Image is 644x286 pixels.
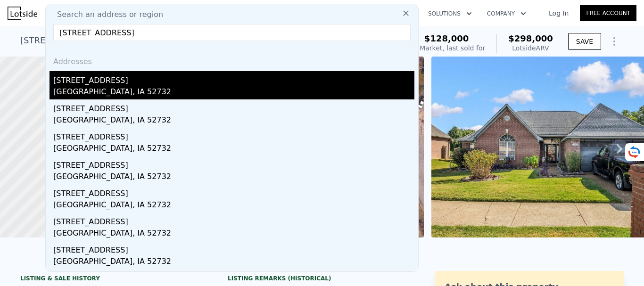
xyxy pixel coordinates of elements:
[53,99,414,114] div: [STREET_ADDRESS]
[421,5,479,22] button: Solutions
[424,33,469,43] span: $128,000
[53,184,414,199] div: [STREET_ADDRESS]
[53,128,414,143] div: [STREET_ADDRESS]
[508,33,553,43] span: $298,000
[53,199,414,212] div: [GEOGRAPHIC_DATA], IA 52732
[53,171,414,184] div: [GEOGRAPHIC_DATA], IA 52732
[53,269,414,284] div: [STREET_ADDRESS]
[53,156,414,171] div: [STREET_ADDRESS]
[53,86,414,99] div: [GEOGRAPHIC_DATA], IA 52732
[605,32,624,51] button: Show Options
[50,49,414,71] div: Addresses
[20,34,316,47] div: [STREET_ADDRESS][PERSON_NAME] , [GEOGRAPHIC_DATA] , TN 38125
[53,143,414,156] div: [GEOGRAPHIC_DATA], IA 52732
[8,7,37,20] img: Lotside
[537,8,580,18] a: Log In
[508,43,553,53] div: Lotside ARV
[580,5,636,21] a: Free Account
[50,9,163,20] span: Search an address or region
[53,71,414,86] div: [STREET_ADDRESS]
[53,212,414,228] div: [STREET_ADDRESS]
[479,5,534,22] button: Company
[53,114,414,128] div: [GEOGRAPHIC_DATA], IA 52732
[20,275,209,284] div: LISTING & SALE HISTORY
[53,241,414,256] div: [STREET_ADDRESS]
[568,33,601,50] button: SAVE
[228,275,416,282] div: Listing Remarks (Historical)
[53,256,414,269] div: [GEOGRAPHIC_DATA], IA 52732
[408,43,485,53] div: Off Market, last sold for
[53,24,411,41] input: Enter an address, city, region, neighborhood or zip code
[53,228,414,241] div: [GEOGRAPHIC_DATA], IA 52732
